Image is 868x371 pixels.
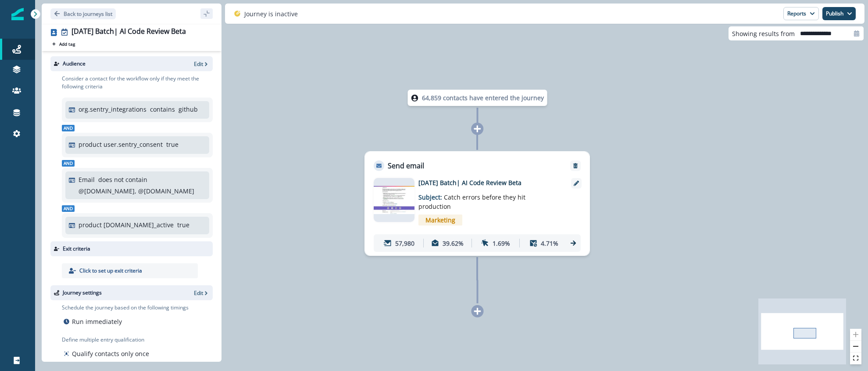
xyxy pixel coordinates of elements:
[63,289,102,297] p: Journey settings
[62,304,189,312] p: Schedule the journey based on the following timings
[59,41,75,47] p: Add tag
[79,186,194,196] p: @[DOMAIN_NAME], @[DOMAIN_NAME]
[150,105,175,114] p: contains
[493,239,510,248] p: 1.69%
[388,160,424,171] p: Send email
[63,60,86,68] p: Audience
[62,125,75,131] span: And
[79,105,146,114] p: org.sentry_integrations
[732,29,795,38] p: Showing results from
[395,239,414,248] p: 57,980
[393,90,562,106] div: 64,859 contacts have entered the journey
[477,257,478,303] g: Edge from 8449de05-7a4c-465e-9b05-8fb5601a0009 to node-add-under-b751f7eb-0656-48bc-b90c-b0044f16...
[418,187,528,211] p: Subject:
[477,108,478,150] g: Edge from node-dl-count to 8449de05-7a4c-465e-9b05-8fb5601a0009
[177,220,189,229] p: true
[11,8,24,20] img: Inflection
[50,40,77,47] button: Add tag
[422,93,544,102] p: 64,859 contacts have entered the journey
[374,186,414,214] img: email asset unavailable
[194,60,203,68] p: Edit
[71,27,186,37] div: [DATE] Batch| AI Code Review Beta
[194,60,209,68] button: Edit
[364,151,590,256] div: Send emailRemoveemail asset unavailable[DATE] Batch| AI Code Review BetaSubject: Catch errors bef...
[568,163,582,169] button: Remove
[443,239,464,248] p: 39.62%
[194,289,203,297] p: Edit
[98,175,147,184] p: does not contain
[200,8,213,19] button: sidebar collapse toggle
[783,7,819,20] button: Reports
[50,8,116,19] button: Go back
[62,160,75,167] span: And
[166,140,179,149] p: true
[63,245,90,253] p: Exit criteria
[79,175,95,184] p: Email
[79,220,174,229] p: product [DOMAIN_NAME]_active
[64,10,112,18] p: Back to journeys list
[418,193,525,211] span: Catch errors before they hit production
[62,336,151,344] p: Define multiple entry qualification
[850,353,861,364] button: fit view
[72,349,149,358] p: Qualify contacts only once
[62,205,75,212] span: And
[62,75,213,91] p: Consider a contact for the workflow only if they meet the following criteria
[822,7,856,20] button: Publish
[850,341,861,353] button: zoom out
[79,267,142,275] p: Click to set up exit criteria
[418,178,559,187] p: [DATE] Batch| AI Code Review Beta
[418,215,462,226] span: Marketing
[72,317,122,326] p: Run immediately
[179,105,198,114] p: github
[79,140,163,149] p: product user.sentry_consent
[194,289,209,297] button: Edit
[541,239,558,248] p: 4.71%
[244,9,298,18] p: Journey is inactive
